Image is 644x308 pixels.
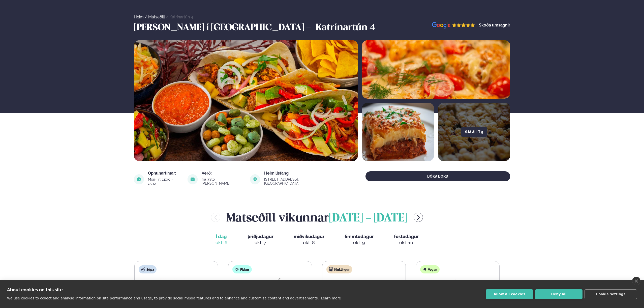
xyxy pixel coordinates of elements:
[394,240,419,246] div: okt. 10
[329,213,408,224] span: [DATE] - [DATE]
[243,232,278,248] button: þriðjudagur okt. 7
[148,177,181,185] div: Mon-Fri: 11:00 - 13:30
[316,22,375,34] h3: Katrínartún 4
[486,289,533,299] button: Allow all cookies
[632,277,640,285] a: close
[442,277,474,301] img: Vegan.png
[420,265,440,273] div: Vegan
[226,209,408,226] h2: Matseðill vikunnar
[7,296,319,300] p: We use cookies to collect and analyse information on site performance and usage, to provide socia...
[148,15,165,19] a: Matseðill
[294,234,324,239] span: miðvikudagur
[321,296,341,300] a: Learn more
[216,234,227,240] span: Í dag
[188,174,198,184] img: image alt
[432,22,475,29] img: image alt
[345,234,374,239] span: fimmtudagur
[202,171,244,175] div: Verð:
[479,23,510,27] a: Skoða umsagnir
[216,240,227,246] div: okt. 6
[461,127,487,137] button: Sjá allt 9
[211,232,231,248] button: Í dag okt. 6
[254,277,286,301] img: Fish.png
[348,277,380,301] img: Chicken-wings-legs.png
[329,267,333,271] img: chicken.svg
[264,171,334,175] div: Heimilisfang:
[148,171,181,175] div: Opnunartímar:
[294,240,324,246] div: okt. 8
[139,265,157,273] div: Súpa
[134,15,144,19] a: Heim
[169,15,193,19] a: Katrínartún 4
[250,174,260,184] img: image alt
[202,177,244,185] div: frá 3350 [PERSON_NAME]
[248,240,273,246] div: okt. 7
[290,232,328,248] button: miðvikudagur okt. 8
[585,289,637,299] button: Cookie settings
[211,213,220,222] button: menu-btn-left
[535,289,582,299] button: Deny all
[264,180,334,186] a: link
[362,103,434,161] img: image alt
[326,265,352,273] div: Kjúklingur
[7,287,63,292] strong: About cookies on this site
[341,232,378,248] button: fimmtudagur okt. 9
[145,15,148,19] span: /
[264,177,334,185] div: [STREET_ADDRESS], [GEOGRAPHIC_DATA]
[365,171,510,181] button: BÓKA BORÐ
[394,234,419,239] span: föstudagur
[414,213,423,222] button: menu-btn-right
[134,40,358,161] img: image alt
[345,240,374,246] div: okt. 9
[390,232,423,248] button: föstudagur okt. 10
[141,267,145,271] img: soup.svg
[134,22,313,34] h3: [PERSON_NAME] í [GEOGRAPHIC_DATA] -
[423,267,427,271] img: Vegan.svg
[362,40,510,99] img: image alt
[160,277,192,301] img: Soup.png
[232,265,252,273] div: Fiskur
[134,174,144,184] img: image alt
[235,267,239,271] img: fish.svg
[166,15,169,19] span: /
[248,234,273,239] span: þriðjudagur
